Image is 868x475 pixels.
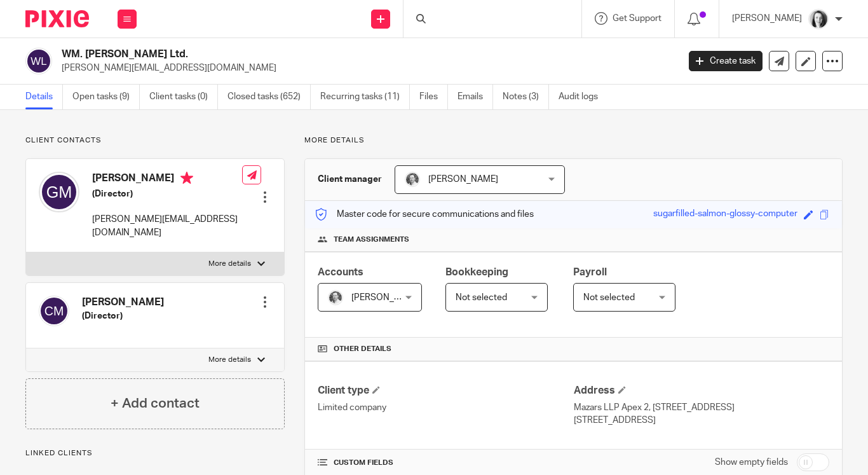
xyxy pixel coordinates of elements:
[334,235,409,245] span: Team assignments
[72,85,140,109] a: Open tasks (9)
[149,85,218,109] a: Client tasks (0)
[574,414,829,427] p: [STREET_ADDRESS]
[583,293,635,302] span: Not selected
[315,208,534,221] p: Master code for secure communications and files
[25,135,285,146] p: Client contacts
[559,85,607,109] a: Audit logs
[62,62,670,74] p: [PERSON_NAME][EMAIL_ADDRESS][DOMAIN_NAME]
[328,290,343,305] img: Rod%202%20Small.jpg
[208,355,251,365] p: More details
[653,207,797,222] div: sugarfilled-salmon-glossy-computer
[732,12,802,25] p: [PERSON_NAME]
[574,384,829,397] h4: Address
[574,401,829,414] p: Mazars LLP Apex 2, [STREET_ADDRESS]
[227,85,311,109] a: Closed tasks (652)
[82,296,164,309] h4: [PERSON_NAME]
[405,172,420,187] img: Rod%202%20Small.jpg
[304,135,843,146] p: More details
[318,173,382,186] h3: Client manager
[25,48,52,74] img: svg%3E
[92,188,242,200] h5: (Director)
[92,172,242,188] h4: [PERSON_NAME]
[613,14,661,23] span: Get Support
[62,48,548,61] h2: WM. [PERSON_NAME] Ltd.
[445,267,508,277] span: Bookkeeping
[419,85,448,109] a: Files
[573,267,607,277] span: Payroll
[318,267,363,277] span: Accounts
[39,296,69,326] img: svg%3E
[39,172,79,212] img: svg%3E
[318,384,573,397] h4: Client type
[320,85,410,109] a: Recurring tasks (11)
[318,401,573,414] p: Limited company
[334,344,391,354] span: Other details
[456,293,507,302] span: Not selected
[689,51,763,71] a: Create task
[25,10,89,27] img: Pixie
[458,85,493,109] a: Emails
[25,85,63,109] a: Details
[82,310,164,322] h5: (Director)
[351,293,421,302] span: [PERSON_NAME]
[180,172,193,184] i: Primary
[208,259,251,269] p: More details
[428,175,498,184] span: [PERSON_NAME]
[25,448,285,458] p: Linked clients
[503,85,549,109] a: Notes (3)
[715,456,788,469] label: Show empty fields
[808,9,829,29] img: T1JH8BBNX-UMG48CW64-d2649b4fbe26-512.png
[318,458,573,468] h4: CUSTOM FIELDS
[111,394,200,413] h4: + Add contact
[92,213,242,239] p: [PERSON_NAME][EMAIL_ADDRESS][DOMAIN_NAME]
